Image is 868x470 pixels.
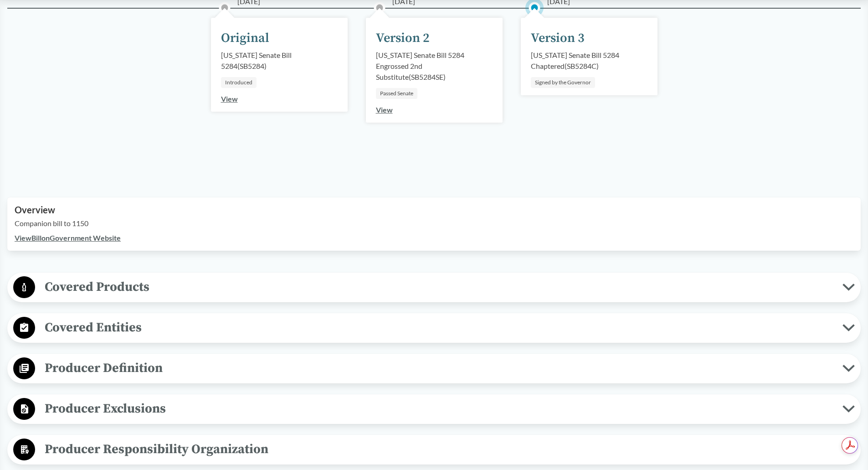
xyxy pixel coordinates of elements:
[10,357,858,380] button: Producer Definition
[531,50,647,72] div: [US_STATE] Senate Bill 5284 Chaptered ( SB5284C )
[221,50,338,72] div: [US_STATE] Senate Bill 5284 ( SB5284 )
[10,316,858,340] button: Covered Entities
[376,88,417,99] div: Passed Senate
[376,105,393,114] a: View
[376,50,493,83] div: [US_STATE] Senate Bill 5284 Engrossed 2nd Substitute ( SB5284SE )
[35,317,842,338] span: Covered Entities
[15,205,853,215] h2: Overview
[221,77,257,88] div: Introduced
[35,439,842,460] span: Producer Responsibility Organization
[10,438,858,461] button: Producer Responsibility Organization
[221,94,238,103] a: View
[531,29,585,48] div: Version 3
[35,358,842,378] span: Producer Definition
[376,29,430,48] div: Version 2
[35,398,842,419] span: Producer Exclusions
[531,77,595,88] div: Signed by the Governor
[15,233,121,242] a: ViewBillonGovernment Website
[15,218,853,229] p: Companion bill to 1150
[10,276,858,299] button: Covered Products
[10,398,858,421] button: Producer Exclusions
[35,277,842,297] span: Covered Products
[221,29,269,48] div: Original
